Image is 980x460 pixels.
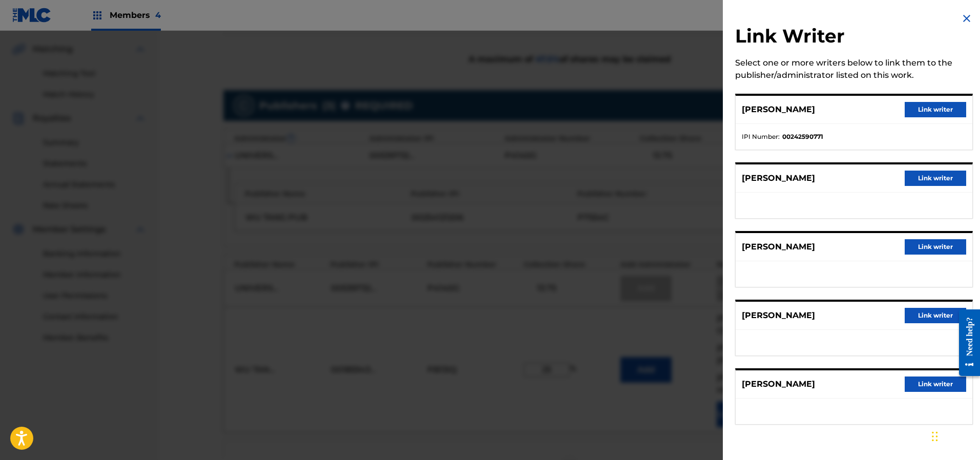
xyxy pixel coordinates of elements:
[742,172,815,184] p: [PERSON_NAME]
[742,309,815,322] p: [PERSON_NAME]
[742,103,815,116] p: [PERSON_NAME]
[951,302,980,384] iframe: Resource Center
[742,378,815,390] p: [PERSON_NAME]
[735,25,973,51] h2: Link Writer
[110,9,161,21] span: Members
[932,421,938,452] div: Drag
[742,241,815,253] p: [PERSON_NAME]
[12,8,52,23] img: MLC Logo
[905,377,966,392] button: Link writer
[905,102,966,117] button: Link writer
[905,308,966,323] button: Link writer
[929,411,980,460] iframe: Chat Widget
[782,132,823,141] strong: 00242590771
[742,132,780,141] span: IPI Number :
[155,10,161,20] span: 4
[735,57,973,81] div: Select one or more writers below to link them to the publisher/administrator listed on this work.
[905,239,966,255] button: Link writer
[905,171,966,186] button: Link writer
[91,9,103,22] img: Top Rightsholders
